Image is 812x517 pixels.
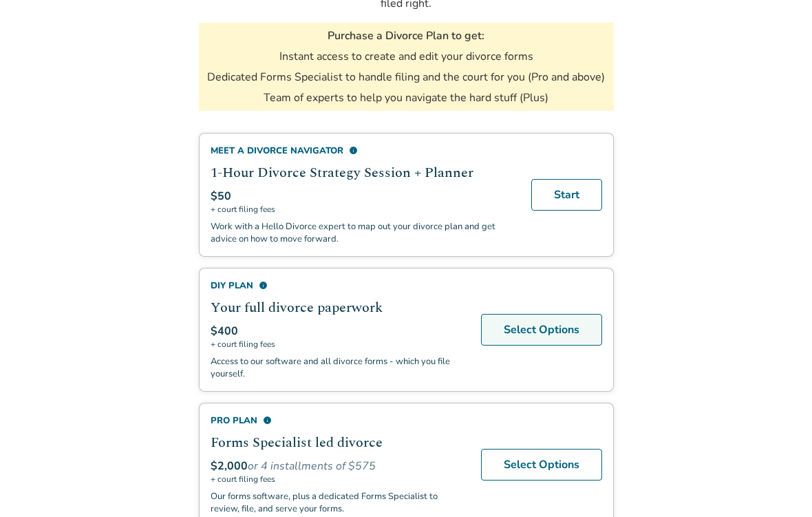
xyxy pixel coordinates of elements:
span: info [349,146,358,155]
div: Pro Plan [211,414,464,427]
div: or 4 installments of $575 [211,458,464,474]
a: Start [531,179,602,211]
span: info [263,416,272,425]
h2: Forms Specialist led divorce [211,432,464,453]
span: + court filing fees [211,339,464,350]
p: Work with a Hello Divorce expert to map out your divorce plan and get advice on how to move forward. [211,220,515,245]
iframe: Chat Widget [743,451,812,517]
div: DIY Plan [211,279,464,292]
div: Meet a divorce navigator [211,145,515,157]
li: Dedicated Forms Specialist to handle filing and the court for you (Pro and above) [207,70,605,85]
li: Instant access to create and edit your divorce forms [279,49,533,64]
span: + court filing fees [211,474,464,485]
p: Access to our software and all divorce forms - which you file yourself. [211,355,464,380]
a: Select Options [481,449,602,481]
p: Our forms software, plus a dedicated Forms Specialist to review, file, and serve your forms. [211,490,464,515]
li: Team of experts to help you navigate the hard stuff (Plus) [264,90,548,105]
h2: 1-Hour Divorce Strategy Session + Planner [211,162,515,183]
a: Select Options [481,314,602,346]
h3: Purchase a Divorce Plan to get: [328,28,484,43]
span: info [259,281,268,290]
span: $400 [211,324,238,339]
h2: Your full divorce paperwork [211,297,464,318]
span: + court filing fees [211,204,515,215]
span: $2,000 [211,458,248,474]
span: $50 [211,189,231,204]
